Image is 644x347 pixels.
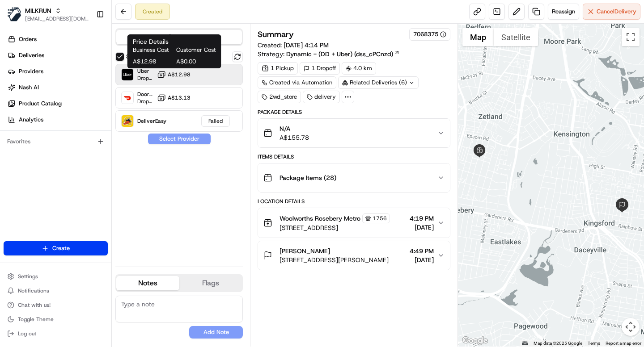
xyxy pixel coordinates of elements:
[280,255,389,264] span: [STREET_ADDRESS][PERSON_NAME]
[63,221,108,228] a: Powered byPylon
[9,154,23,168] img: Masood Aslam
[19,85,35,101] img: 2790269178180_0ac78f153ef27d6c0503_72.jpg
[18,316,54,323] span: Toggle Theme
[18,273,38,280] span: Settings
[126,53,171,61] label: Show unavailable
[4,113,111,127] a: Analytics
[597,8,636,16] span: Cancel Delivery
[4,241,108,255] button: Create
[137,75,153,82] span: Dropoff ETA 30 minutes
[19,35,37,43] span: Orders
[258,50,400,59] div: Strategy:
[19,116,43,124] span: Analytics
[258,109,450,116] div: Package Details
[494,28,538,46] button: Show satellite imagery
[4,284,108,297] button: Notifications
[168,94,191,101] span: A$13.13
[258,163,449,192] button: Package Items (28)
[76,201,83,208] div: 💻
[9,36,163,50] p: Welcome 👋
[25,15,89,22] button: [EMAIL_ADDRESS][DOMAIN_NAME]
[522,341,528,345] button: Keyboard shortcuts
[116,276,179,290] button: Notes
[122,92,133,104] img: DoorDash Drive
[258,91,301,103] div: 2wd_store
[4,4,93,25] button: MILKRUNMILKRUN[EMAIL_ADDRESS][DOMAIN_NAME]
[28,138,72,146] span: [PERSON_NAME]
[133,46,173,54] span: Business Cost
[74,163,77,170] span: •
[4,270,108,283] button: Settings
[460,335,490,347] img: Google
[157,93,191,102] button: A$13.13
[286,50,400,59] a: Dynamic - (DD + Uber) (dss_cPCnzd)
[280,214,360,223] span: Woolworths Rosebery Metro
[176,58,216,66] span: A$0.00
[286,50,393,59] span: Dynamic - (DD + Uber) (dss_cPCnzd)
[133,37,216,46] h1: Price Details
[122,115,133,127] img: DeliverEasy
[40,94,123,101] div: We're available if you need us!
[9,116,60,123] div: Past conversations
[300,62,340,75] div: 1 Dropoff
[342,62,376,75] div: 4.0 km
[89,222,108,228] span: Pylon
[122,69,133,80] img: Uber
[258,241,449,270] button: [PERSON_NAME][STREET_ADDRESS][PERSON_NAME]4:49 PM[DATE]
[258,30,294,38] h3: Summary
[7,7,21,21] img: MILKRUN
[413,30,446,38] button: 7068375
[19,84,39,92] span: Nash AI
[258,76,336,89] a: Created via Automation
[18,139,25,146] img: 1736555255976-a54dd68f-1ca7-489b-9aae-adbdc363a1c4
[74,138,77,146] span: •
[280,173,336,182] span: Package Items ( 28 )
[462,28,494,46] button: Show street map
[410,247,434,255] span: 4:49 PM
[19,51,44,59] span: Deliveries
[176,46,216,54] span: Customer Cost
[258,62,298,75] div: 1 Pickup
[116,30,242,44] button: Quotes
[373,215,387,222] span: 1756
[19,100,62,108] span: Product Catalog
[201,115,230,127] div: Failed
[72,196,147,212] a: 💻API Documentation
[18,287,49,294] span: Notifications
[18,301,51,309] span: Chat with us!
[4,48,111,63] a: Deliveries
[137,117,166,125] span: DeliverEasy
[52,244,70,252] span: Create
[133,58,173,66] span: A$12.98
[258,153,450,160] div: Items Details
[410,214,434,223] span: 4:19 PM
[4,32,111,46] a: Orders
[79,138,97,146] span: [DATE]
[18,200,68,209] span: Knowledge Base
[258,119,449,147] button: N/AA$155.78
[25,6,51,15] button: MILKRUN
[85,200,144,209] span: API Documentation
[137,67,153,75] span: Uber
[410,255,434,264] span: [DATE]
[137,98,153,105] span: Dropoff ETA 58 minutes
[548,4,579,20] button: Reassign
[588,341,600,346] a: Terms (opens in new tab)
[280,247,330,255] span: [PERSON_NAME]
[9,85,25,101] img: 1736555255976-a54dd68f-1ca7-489b-9aae-adbdc363a1c4
[338,76,419,89] div: Related Deliveries (6)
[139,114,163,125] button: See all
[606,341,641,346] a: Report a map error
[280,133,309,142] span: A$155.78
[258,198,450,205] div: Location Details
[18,330,36,337] span: Log out
[4,64,111,79] a: Providers
[258,41,329,50] span: Created:
[19,67,43,75] span: Providers
[280,223,390,232] span: [STREET_ADDRESS]
[622,318,640,336] button: Map camera controls
[23,58,148,67] input: Clear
